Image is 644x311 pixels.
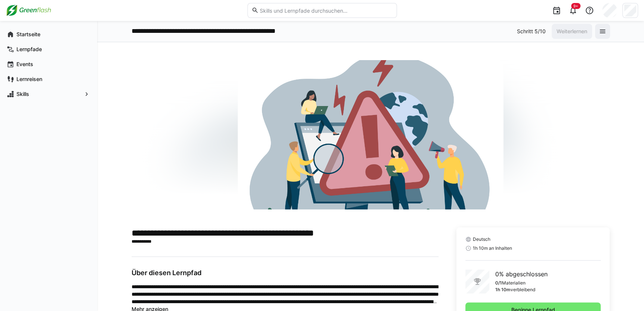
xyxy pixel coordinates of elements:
span: 1h 10m an Inhalten [473,245,512,251]
button: Weiterlernen [552,24,592,39]
p: Schritt 5/10 [517,28,546,35]
span: 9+ [573,4,578,8]
p: 0% abgeschlossen [495,270,548,279]
p: Materialien [502,280,526,286]
p: verbleibend [511,287,535,293]
p: 0/1 [495,280,502,286]
p: 1h 10m [495,287,511,293]
span: Weiterlernen [555,28,588,35]
span: Deutsch [473,236,490,242]
h3: Über diesen Lernpfad [132,269,438,277]
input: Skills und Lernpfade durchsuchen… [259,7,392,14]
